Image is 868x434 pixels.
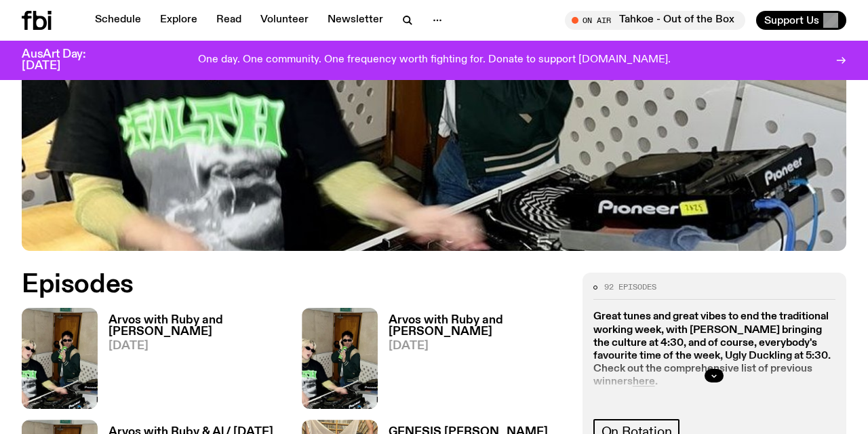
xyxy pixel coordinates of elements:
span: 92 episodes [604,283,656,291]
p: One day. One community. One frequency worth fighting for. Donate to support [DOMAIN_NAME]. [198,54,671,66]
a: Volunteer [252,11,317,30]
button: Support Us [756,11,846,30]
a: Schedule [87,11,149,30]
img: Ruby wears a Collarbones t shirt and pretends to play the DJ decks, Al sings into a pringles can.... [22,308,98,409]
a: Read [208,11,250,30]
img: Ruby wears a Collarbones t shirt and pretends to play the DJ decks, Al sings into a pringles can.... [302,308,378,409]
a: Arvos with Ruby and [PERSON_NAME][DATE] [378,315,566,409]
h3: Arvos with Ruby and [PERSON_NAME] [108,315,285,338]
h3: AusArt Day: [DATE] [22,49,108,72]
span: [DATE] [108,340,285,352]
a: Explore [152,11,205,30]
button: On AirTahkoe - Out of the Box [565,11,745,30]
h2: Episodes [22,273,566,297]
strong: Great tunes and great vibes to end the traditional working week, with [PERSON_NAME] bringing the ... [593,311,831,387]
span: [DATE] [389,340,566,352]
a: Newsletter [319,11,391,30]
h3: Arvos with Ruby and [PERSON_NAME] [389,315,566,338]
span: Support Us [764,14,819,26]
a: Arvos with Ruby and [PERSON_NAME][DATE] [98,315,285,409]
